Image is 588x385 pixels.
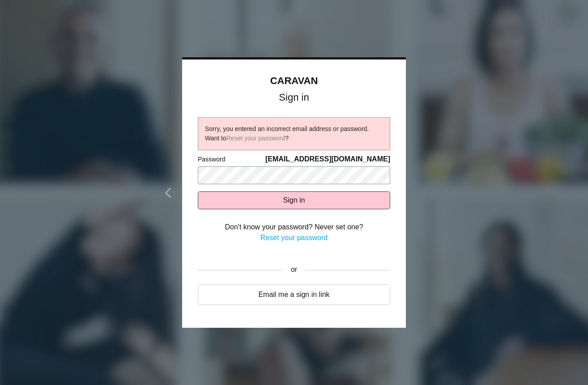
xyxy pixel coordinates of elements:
[198,93,390,102] h1: Sign in
[198,155,225,164] label: Password
[260,234,328,241] a: Reset your password
[198,222,390,233] div: Don't know your password? Never set one?
[270,75,318,86] a: CARAVAN
[283,259,305,281] div: or
[205,124,383,143] div: Sorry, you entered an incorrect email address or password. Want to ?
[265,154,390,165] span: [EMAIL_ADDRESS][DOMAIN_NAME]
[198,191,390,209] button: Sign in
[198,284,390,305] a: Email me a sign in link
[226,135,285,142] a: Reset your password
